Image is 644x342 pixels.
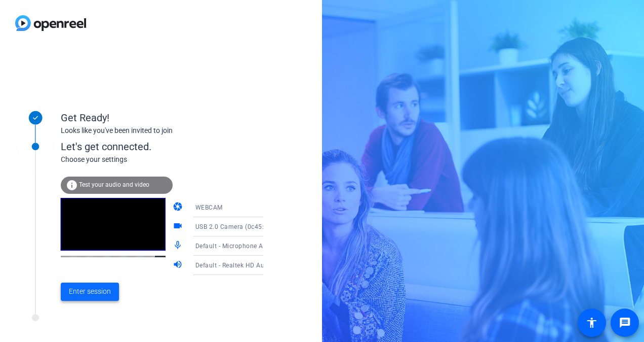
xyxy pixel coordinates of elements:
span: USB 2.0 Camera (0c45:636b) [195,222,281,230]
div: Get Ready! [61,110,263,125]
mat-icon: videocam [173,221,185,233]
div: Let's get connected. [61,139,284,154]
mat-icon: volume_up [173,259,185,271]
div: Looks like you've been invited to join [61,125,263,136]
span: Enter session [69,286,111,297]
mat-icon: camera [173,201,185,214]
mat-icon: message [619,317,631,329]
span: WEBCAM [195,204,223,211]
mat-icon: accessibility [586,317,598,329]
span: Default - Realtek HD Audio 2nd output (Realtek(R) Audio) [195,261,364,269]
mat-icon: info [66,179,78,191]
span: Default - Microphone Array (AMD Audio Device) [195,242,336,250]
div: Choose your settings [61,154,284,165]
mat-icon: mic_none [173,240,185,252]
button: Enter session [61,283,119,301]
span: Test your audio and video [79,181,149,188]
